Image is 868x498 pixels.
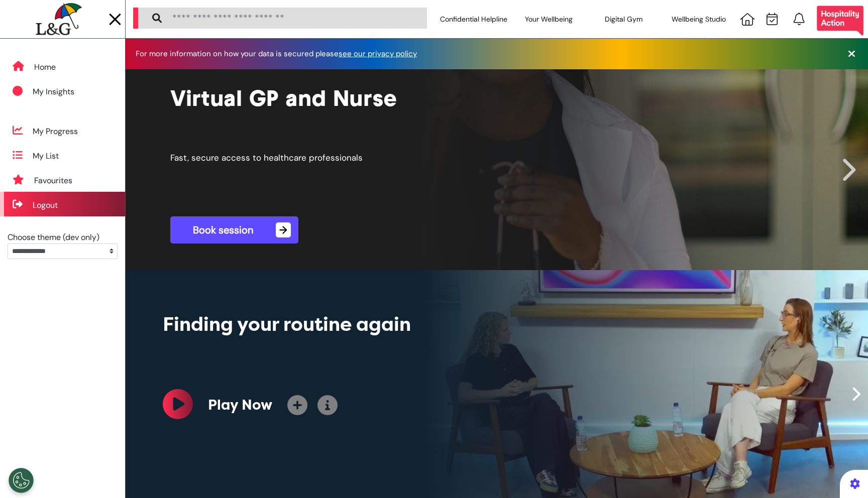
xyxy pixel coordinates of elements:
[208,395,272,416] div: Play Now
[36,3,81,36] img: company logo
[9,468,34,493] button: Open Preferences
[33,126,78,138] div: My Progress
[8,231,118,243] div: Choose theme (dev only)
[34,175,72,187] div: Favourites
[136,50,427,58] div: For more information on how your data is secured please
[436,5,511,33] div: Confidential Helpline
[33,150,59,162] div: My List
[33,86,74,98] div: My Insights
[33,199,58,211] div: Logout
[586,5,662,33] div: Digital Gym
[170,216,298,243] a: Book session→
[511,5,587,33] div: Your Wellbeing
[163,310,571,339] div: Finding your routine again
[662,5,737,33] div: Wellbeing Studio
[170,84,397,111] h1: Virtual GP and Nurse
[170,153,363,163] h4: Fast, secure access to healthcare professionals
[339,49,417,59] a: see our privacy policy
[276,222,291,237] span: →
[34,61,56,73] div: Home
